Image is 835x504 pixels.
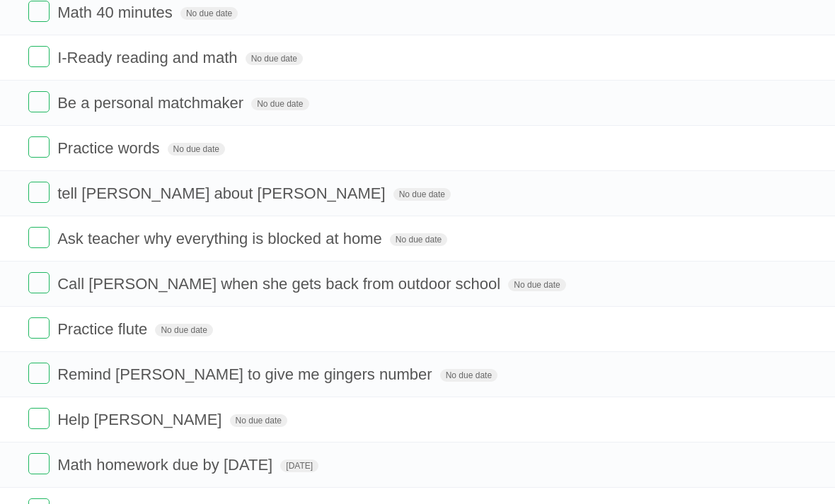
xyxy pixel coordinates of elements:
span: Math homework due by [DATE] [57,456,276,474]
label: Done [28,227,50,248]
span: No due date [508,279,565,291]
span: [DATE] [280,459,318,472]
span: No due date [440,369,497,382]
label: Done [28,46,50,67]
span: Practice words [57,139,163,157]
span: Be a personal matchmaker [57,94,247,112]
span: Help [PERSON_NAME] [57,411,225,428]
label: Done [28,91,50,112]
span: Practice flute [57,320,151,338]
span: tell [PERSON_NAME] about [PERSON_NAME] [57,184,388,202]
span: Remind [PERSON_NAME] to give me gingers number [57,365,435,383]
label: Done [28,317,50,339]
span: No due date [390,233,447,246]
span: No due date [251,98,309,110]
span: No due date [168,143,225,156]
label: Done [28,136,50,158]
span: No due date [180,7,238,20]
span: Math 40 minutes [57,4,176,21]
label: Done [28,363,50,384]
span: No due date [246,52,303,65]
label: Done [28,408,50,429]
label: Done [28,182,50,203]
span: No due date [155,324,212,336]
span: No due date [393,188,451,201]
span: Ask teacher why everything is blocked at home [57,230,386,247]
span: Call [PERSON_NAME] when she gets back from outdoor school [57,275,504,293]
label: Done [28,272,50,293]
label: Done [28,1,50,22]
span: No due date [230,414,287,427]
span: I-Ready reading and math [57,49,241,66]
label: Done [28,453,50,474]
